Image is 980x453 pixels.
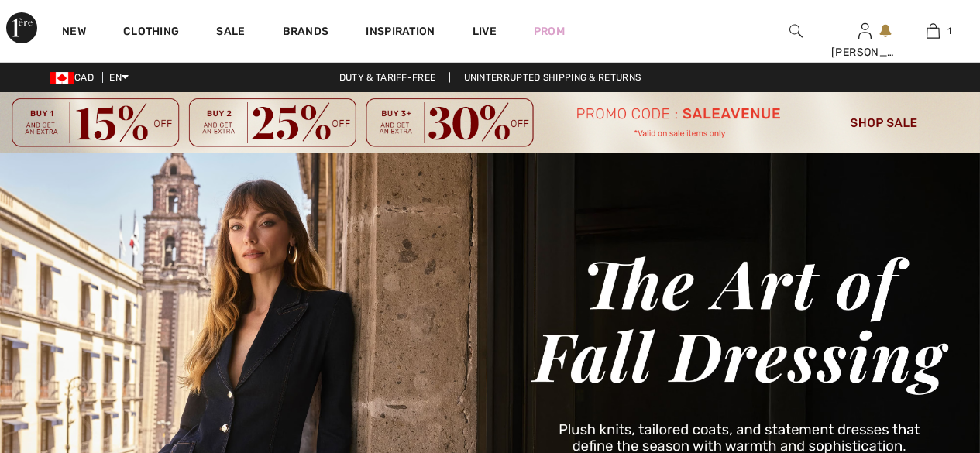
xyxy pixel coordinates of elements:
[858,22,872,40] img: My Info
[50,72,100,83] span: CAD
[534,23,565,39] a: Prom
[947,24,951,38] span: 1
[216,25,245,41] a: Sale
[123,25,179,41] a: Clothing
[473,23,497,39] a: Live
[109,72,129,83] span: EN
[50,72,74,84] img: Canadian Dollar
[831,44,899,60] div: [PERSON_NAME]
[283,25,329,41] a: Brands
[899,22,967,40] a: 1
[366,25,435,41] span: Inspiration
[62,25,86,41] a: New
[789,22,803,40] img: search the website
[6,12,37,43] img: 1ère Avenue
[858,23,872,38] a: Sign In
[927,22,940,40] img: My Bag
